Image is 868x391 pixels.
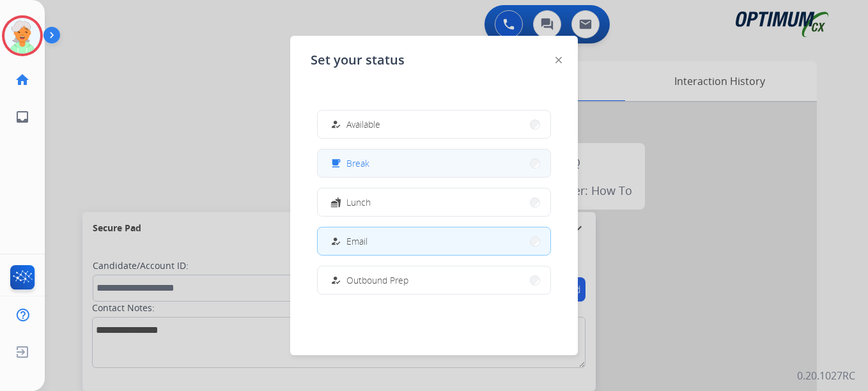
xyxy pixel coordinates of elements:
button: Outbound Prep [318,266,550,294]
button: Email [318,227,550,255]
mat-icon: how_to_reg [330,275,341,286]
span: Set your status [311,51,405,69]
span: Break [346,157,369,170]
img: close-button [555,57,562,63]
img: avatar [4,18,40,54]
mat-icon: home [15,72,30,88]
span: Outbound Prep [346,273,408,287]
mat-icon: how_to_reg [330,236,341,247]
span: Available [346,118,380,131]
span: Email [346,234,368,248]
mat-icon: inbox [15,109,30,125]
mat-icon: free_breakfast [330,158,341,169]
span: Lunch [346,195,371,209]
mat-icon: fastfood [330,197,341,208]
button: Available [318,111,550,138]
button: Lunch [318,188,550,216]
p: 0.20.1027RC [797,368,855,383]
mat-icon: how_to_reg [330,119,341,130]
button: Break [318,149,550,177]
